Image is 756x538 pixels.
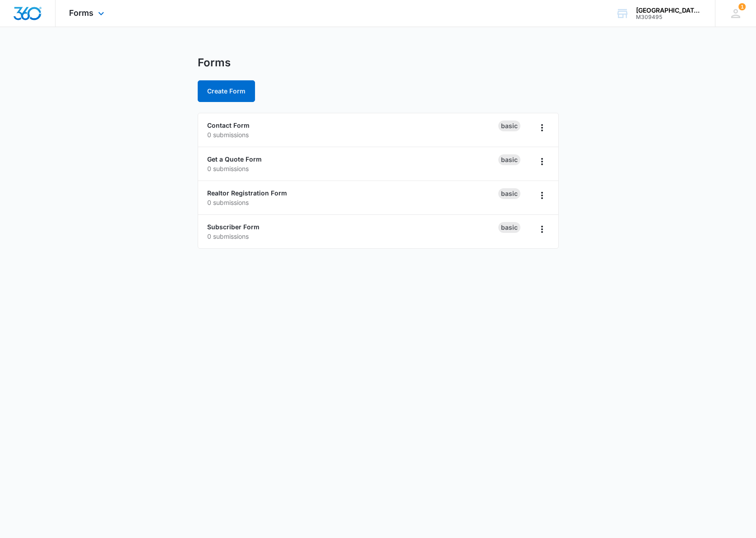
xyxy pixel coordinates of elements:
[207,189,287,197] a: Realtor Registration Form
[69,8,93,18] span: Forms
[207,155,262,163] a: Get a Quote Form
[738,3,746,10] span: 1
[636,7,702,14] div: account name
[498,222,520,233] div: Basic
[535,222,549,237] button: Overflow Menu
[207,232,498,241] p: 0 submissions
[535,121,549,135] button: Overflow Menu
[636,14,702,20] div: account id
[198,56,231,70] h1: Forms
[207,164,498,173] p: 0 submissions
[207,121,250,129] a: Contact Form
[498,121,520,131] div: Basic
[198,80,255,102] button: Create Form
[207,223,260,231] a: Subscriber Form
[738,3,746,10] div: notifications count
[207,198,498,207] p: 0 submissions
[207,130,498,139] p: 0 submissions
[498,188,520,199] div: Basic
[535,154,549,169] button: Overflow Menu
[535,188,549,203] button: Overflow Menu
[498,154,520,165] div: Basic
